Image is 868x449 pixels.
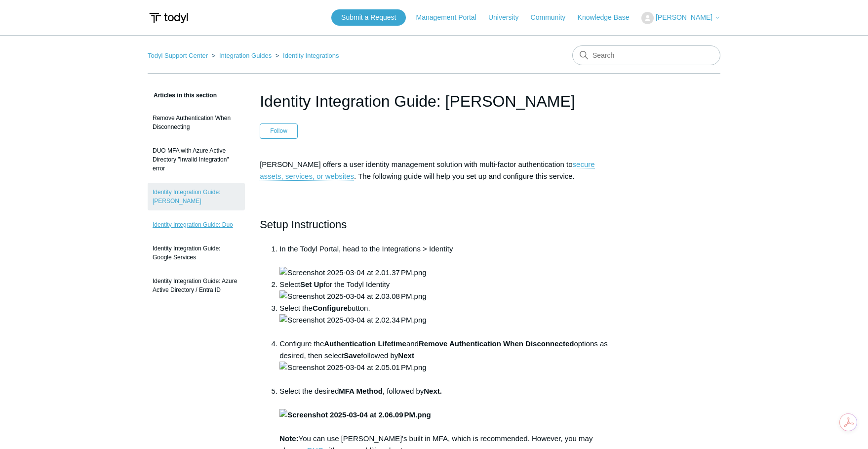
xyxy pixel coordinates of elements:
[210,52,274,59] li: Integration Guides
[300,280,324,288] strong: Set Up
[572,45,720,65] input: Search
[279,243,608,279] li: In the Todyl Portal, head to the Integrations > Identity
[279,387,442,419] strong: Next.
[279,338,608,385] li: Configure the and options as desired, then select followed by
[148,272,245,299] a: Identity Integration Guide: Azure Active Directory / Entra ID
[279,290,426,302] img: Screenshot 2025-03-04 at 2.03.08 PM.png
[219,52,272,59] a: Integration Guides
[279,279,608,302] li: Select for the Todyl Identity
[531,12,576,23] a: Community
[279,302,608,338] li: Select the button.
[260,89,608,113] h1: Identity Integration Guide: Todyl
[283,52,339,59] a: Identity Integrations
[578,12,639,23] a: Knowledge Base
[324,339,406,348] strong: Authentication Lifetime
[279,409,431,421] img: Screenshot 2025-03-04 at 2.06.09 PM.png
[416,12,486,23] a: Management Portal
[148,9,190,27] img: Todyl Support Center Help Center home page
[148,109,245,136] a: Remove Authentication When Disconnecting
[148,183,245,210] a: Identity Integration Guide: [PERSON_NAME]
[279,434,298,443] strong: Note:
[313,304,348,312] strong: Configure
[260,123,298,138] button: Follow Article
[641,12,720,24] button: [PERSON_NAME]
[148,92,217,99] span: Articles in this section
[398,351,414,360] strong: Next
[260,216,608,233] h2: Setup Instructions
[339,387,383,395] strong: MFA Method
[656,13,712,21] span: [PERSON_NAME]
[419,339,574,348] strong: Remove Authentication When Disconnected
[279,314,426,326] img: Screenshot 2025-03-04 at 2.02.34 PM.png
[148,52,210,59] li: Todyl Support Center
[260,159,608,182] p: [PERSON_NAME] offers a user identity management solution with multi-factor authentication to . Th...
[148,239,245,267] a: Identity Integration Guide: Google Services
[331,9,406,26] a: Submit a Request
[488,12,528,23] a: University
[274,52,339,59] li: Identity Integrations
[148,52,208,59] a: Todyl Support Center
[148,141,245,178] a: DUO MFA with Azure Active Directory "Invalid Integration" error
[148,215,245,234] a: Identity Integration Guide: Duo
[279,267,426,279] img: Screenshot 2025-03-04 at 2.01.37 PM.png
[260,160,594,181] a: secure assets, services, or websites
[344,351,361,360] strong: Save
[279,362,426,373] img: Screenshot 2025-03-04 at 2.05.01 PM.png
